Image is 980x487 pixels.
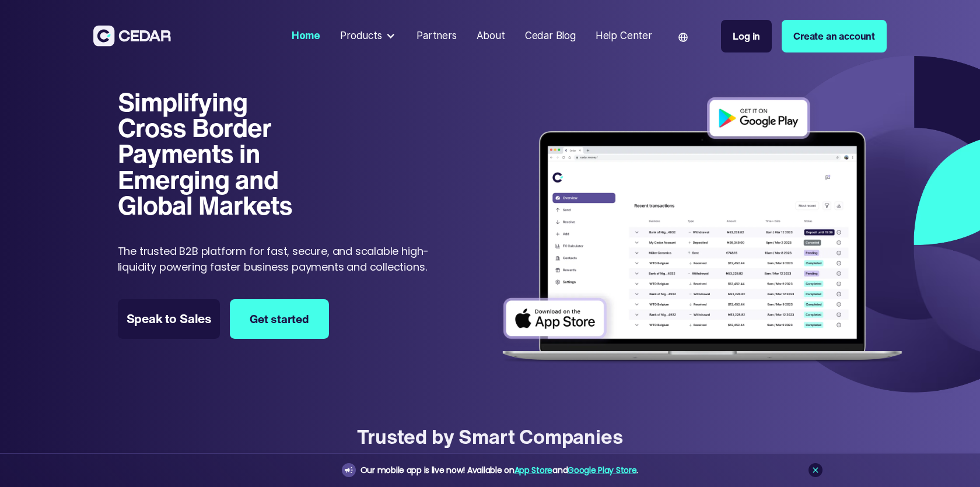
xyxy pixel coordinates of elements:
[118,243,444,275] p: The trusted B2B platform for fast, secure, and scalable high-liquidity powering faster business p...
[494,89,911,373] img: Dashboard of transactions
[721,20,772,52] a: Log in
[471,23,510,50] a: About
[230,299,329,339] a: Get started
[596,29,652,44] div: Help Center
[733,29,760,44] div: Log in
[514,464,552,476] a: App Store
[520,23,580,50] a: Cedar Blog
[335,24,402,49] div: Products
[118,299,220,339] a: Speak to Sales
[678,33,688,42] img: world icon
[477,29,505,44] div: About
[344,465,353,475] img: announcement
[292,29,320,44] div: Home
[416,29,457,44] div: Partners
[118,89,314,218] h1: Simplifying Cross Border Payments in Emerging and Global Markets
[340,29,382,44] div: Products
[360,463,638,478] div: Our mobile app is live now! Available on and .
[568,464,636,476] a: Google Play Store
[782,20,887,52] a: Create an account
[412,23,462,50] a: Partners
[590,23,657,50] a: Help Center
[286,23,325,50] a: Home
[525,29,576,44] div: Cedar Blog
